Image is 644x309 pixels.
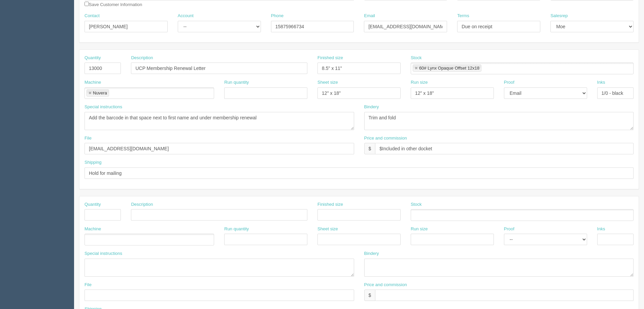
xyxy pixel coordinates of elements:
[178,13,194,19] label: Account
[84,135,92,142] label: File
[317,55,343,61] label: Finished size
[457,13,469,19] label: Terms
[84,250,122,257] label: Special instructions
[84,226,101,232] label: Machine
[131,201,153,208] label: Description
[364,13,375,19] label: Email
[504,226,514,232] label: Proof
[84,201,101,208] label: Quantity
[93,91,107,95] div: Nuvera
[411,55,422,61] label: Stock
[84,79,101,86] label: Machine
[504,79,514,86] label: Proof
[84,112,354,130] textarea: Add the barcode in that space next to first name and under membership renewal
[364,282,407,288] label: Price and commission
[411,79,428,86] label: Run size
[224,79,249,86] label: Run quantity
[131,55,153,61] label: Description
[364,104,379,110] label: Bindery
[411,201,422,208] label: Stock
[84,55,101,61] label: Quantity
[84,104,122,110] label: Special instructions
[84,159,102,166] label: Shipping
[597,226,605,232] label: Inks
[411,226,428,232] label: Run size
[419,66,479,70] div: 60# Lynx Opaque Offset 12x18
[364,289,375,301] div: $
[271,13,284,19] label: Phone
[317,201,343,208] label: Finished size
[84,13,100,19] label: Contact
[364,143,375,154] div: $
[317,226,338,232] label: Sheet size
[364,250,379,257] label: Bindery
[224,226,249,232] label: Run quantity
[364,112,634,130] textarea: Trim and fold
[597,79,605,86] label: Inks
[84,282,92,288] label: File
[364,135,407,142] label: Price and commission
[550,13,568,19] label: Salesrep
[317,79,338,86] label: Sheet size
